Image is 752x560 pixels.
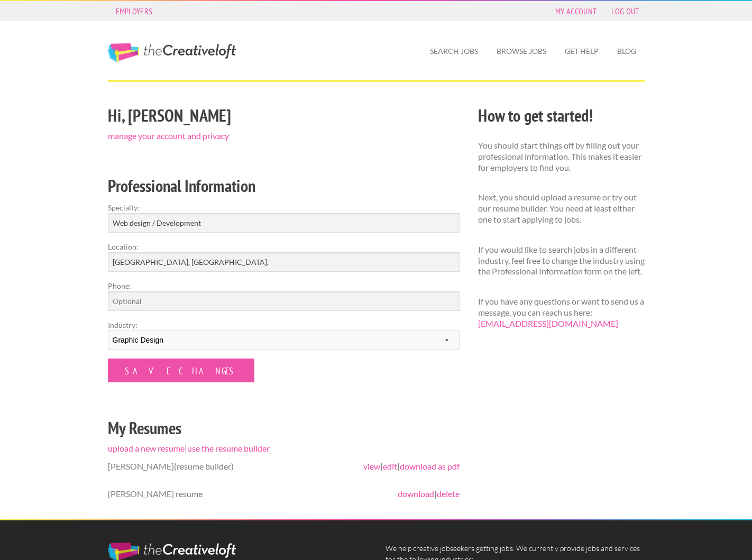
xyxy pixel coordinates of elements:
[488,39,555,63] a: Browse Jobs
[108,131,229,141] a: manage your account and privacy
[108,252,460,272] input: e.g. New York, NY
[478,296,645,329] p: If you have any questions or want to send us a message, you can reach us here:
[400,461,460,471] a: download as pdf
[174,461,234,471] span: (resume builder)
[98,102,469,519] div: |
[187,443,270,453] a: use the resume builder
[437,489,460,499] a: delete
[398,489,434,499] a: download
[108,416,460,440] h2: My Resumes
[478,318,618,328] a: [EMAIL_ADDRESS][DOMAIN_NAME]
[383,461,397,471] a: edit
[108,319,460,331] label: Industry:
[556,39,607,63] a: Get Help
[108,241,460,252] label: Location:
[111,4,158,19] a: Employers
[363,461,460,472] span: | |
[108,443,185,453] a: upload a new resume
[609,39,645,63] a: Blog
[478,104,645,127] h2: How to get started!
[478,244,645,277] p: If you would like to search jobs in a different industry, feel free to change the industry using ...
[108,280,460,291] label: Phone:
[363,461,380,471] a: view
[108,104,460,127] h2: Hi, [PERSON_NAME]
[108,359,254,382] input: Save Changes
[478,192,645,225] p: Next, you should upload a resume or try out our resume builder. You need at least either one to s...
[108,202,460,213] label: Specialty:
[108,291,460,311] input: Optional
[606,4,644,19] a: Log Out
[478,140,645,173] p: You should start things off by filling out your professional information. This makes it easier fo...
[550,4,602,19] a: My Account
[398,489,460,500] span: |
[108,174,460,198] h2: Professional Information
[108,43,236,62] a: The Creative Loft
[421,39,487,63] a: Search Jobs
[108,453,460,481] li: [PERSON_NAME]
[108,489,203,499] span: [PERSON_NAME] resume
